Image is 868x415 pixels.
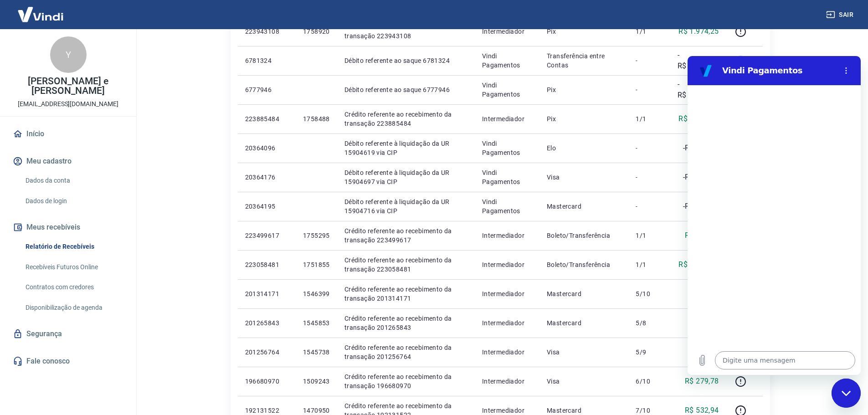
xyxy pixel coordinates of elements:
[344,139,467,157] p: Débito referente à liquidação da UR 15904619 via CIP
[245,289,288,298] p: 201314171
[482,114,532,123] p: Intermediador
[683,143,719,154] p: -R$ 157,87
[11,217,125,237] button: Meus recebíveis
[678,50,719,72] p: -R$ 3.301,35
[303,318,330,328] p: 1545853
[636,289,663,298] p: 5/10
[344,372,467,390] p: Crédito referente ao recebimento da transação 196680970
[11,324,125,344] a: Segurança
[482,81,532,99] p: Vindi Pagamentos
[245,318,288,328] p: 201265843
[22,298,125,317] a: Disponibilização de agenda
[344,343,467,361] p: Crédito referente ao recebimento da transação 201256764
[482,27,532,36] p: Intermediador
[824,6,857,23] button: Sair
[547,289,621,298] p: Mastercard
[636,377,663,386] p: 6/10
[303,260,330,269] p: 1751855
[303,114,330,123] p: 1758488
[22,171,125,190] a: Dados da conta
[678,26,719,37] p: R$ 1.974,25
[22,258,125,277] a: Recebíveis Futuros Online
[482,289,532,298] p: Intermediador
[11,351,125,371] a: Fale conosco
[547,318,621,328] p: Mastercard
[678,113,719,124] p: R$ 1.884,29
[245,173,288,182] p: 20364176
[482,51,532,70] p: Vindi Pagamentos
[636,318,663,328] p: 5/8
[678,259,719,270] p: R$ 2.324,57
[547,85,621,94] p: Pix
[344,256,467,274] p: Crédito referente ao recebimento da transação 223058481
[683,201,719,212] p: -R$ 654,75
[344,110,467,128] p: Crédito referente ao recebimento da transação 223885484
[547,260,621,269] p: Boleto/Transferência
[482,348,532,357] p: Intermediador
[636,260,663,269] p: 1/1
[11,0,70,28] img: Vindi
[547,348,621,357] p: Visa
[636,348,663,357] p: 5/9
[303,406,330,415] p: 1470950
[547,143,621,153] p: Elo
[482,318,532,328] p: Intermediador
[547,231,621,240] p: Boleto/Transferência
[482,377,532,386] p: Intermediador
[11,151,125,171] button: Meu cadastro
[685,230,719,241] p: R$ 976,78
[344,285,467,303] p: Crédito referente ao recebimento da transação 201314171
[636,173,663,182] p: -
[303,377,330,386] p: 1509243
[482,231,532,240] p: Intermediador
[245,231,288,240] p: 223499617
[11,124,125,144] a: Início
[344,226,467,245] p: Crédito referente ao recebimento da transação 223499617
[303,348,330,357] p: 1545738
[547,202,621,211] p: Mastercard
[344,197,467,215] p: Débito referente à liquidação da UR 15904716 via CIP
[22,278,125,297] a: Contratos com credores
[547,173,621,182] p: Visa
[303,289,330,298] p: 1546399
[482,139,532,157] p: Vindi Pagamentos
[547,27,621,36] p: Pix
[482,168,532,186] p: Vindi Pagamentos
[636,56,663,65] p: -
[344,168,467,186] p: Débito referente à liquidação da UR 15904697 via CIP
[245,406,288,415] p: 192131522
[22,192,125,210] a: Dados de login
[245,202,288,211] p: 20364195
[636,143,663,153] p: -
[344,314,467,332] p: Crédito referente ao recebimento da transação 201265843
[547,51,621,70] p: Transferência entre Contas
[683,172,719,183] p: -R$ 433,24
[245,114,288,123] p: 223885484
[245,143,288,153] p: 20364096
[245,377,288,386] p: 196680970
[245,348,288,357] p: 201256764
[245,85,288,94] p: 6777946
[344,56,467,65] p: Débito referente ao saque 6781324
[245,260,288,269] p: 223058481
[636,231,663,240] p: 1/1
[344,85,467,94] p: Débito referente ao saque 6777946
[636,27,663,36] p: 1/1
[547,377,621,386] p: Visa
[22,237,125,256] a: Relatório de Recebíveis
[482,406,532,415] p: Intermediador
[344,22,467,41] p: Crédito referente ao recebimento da transação 223943108
[636,202,663,211] p: -
[303,231,330,240] p: 1755295
[482,260,532,269] p: Intermediador
[685,376,719,387] p: R$ 279,78
[636,406,663,415] p: 7/10
[245,56,288,65] p: 6781324
[7,77,129,96] p: [PERSON_NAME] e [PERSON_NAME]
[18,99,118,109] p: [EMAIL_ADDRESS][DOMAIN_NAME]
[245,27,288,36] p: 223943108
[636,114,663,123] p: 1/1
